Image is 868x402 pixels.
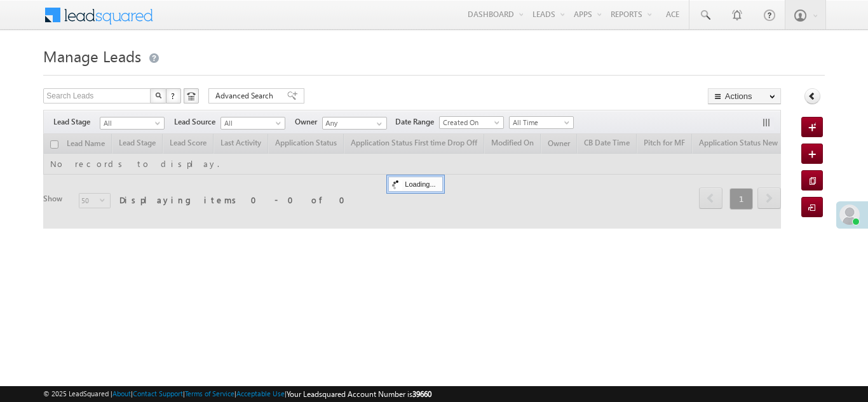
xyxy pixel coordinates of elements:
[440,117,500,128] span: Created On
[166,88,181,104] button: ?
[287,389,431,399] span: Your Leadsquared Account Number is
[112,389,131,398] a: About
[370,117,386,130] a: Show All Items
[221,117,281,129] span: All
[43,388,431,400] span: © 2025 LeadSquared | | | | |
[174,116,220,128] span: Lead Source
[220,117,285,130] a: All
[100,117,165,130] a: All
[155,92,161,98] img: Search
[215,90,277,102] span: Advanced Search
[185,389,234,398] a: Terms of Service
[100,117,161,129] span: All
[412,389,431,399] span: 39660
[510,117,570,128] span: All Time
[236,389,285,398] a: Acceptable Use
[439,116,504,129] a: Created On
[395,116,439,128] span: Date Range
[171,90,177,101] span: ?
[53,116,100,128] span: Lead Stage
[43,46,141,66] span: Manage Leads
[388,177,442,192] div: Loading...
[322,117,387,130] input: Type to Search
[295,116,322,128] span: Owner
[509,116,574,129] a: All Time
[133,389,183,398] a: Contact Support
[708,88,781,104] button: Actions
